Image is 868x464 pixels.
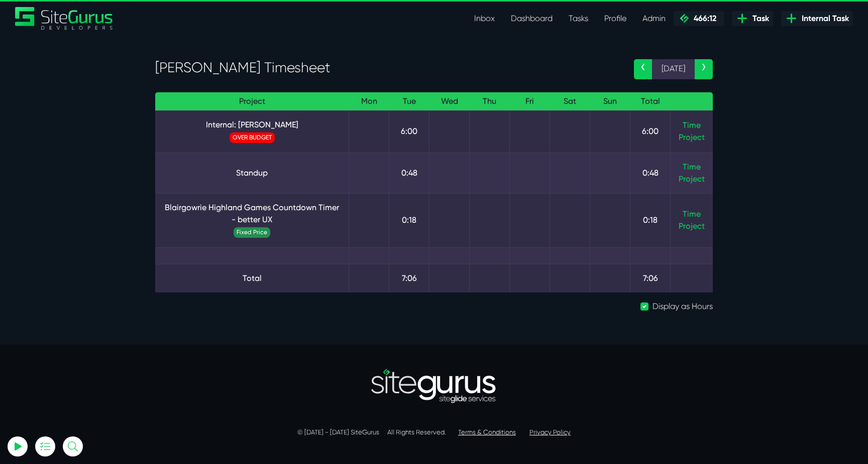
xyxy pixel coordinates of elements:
a: Blairgowrie Highland Games Countdown Timer - better UX [163,202,341,226]
td: 7:06 [630,264,671,292]
a: Terms & Conditions [458,428,516,436]
a: Project [679,220,705,232]
a: Standup [163,167,341,179]
th: Sun [590,92,630,111]
td: 0:18 [630,193,671,247]
td: 6:00 [389,110,429,152]
span: OVER BUDGET [230,132,275,143]
td: Total [155,264,349,292]
span: Internal Task [798,13,849,25]
th: Sat [550,92,590,111]
span: [DATE] [652,59,695,79]
a: Project [679,131,705,143]
a: Time [683,209,701,219]
a: Time [683,120,701,130]
a: Internal Task [781,11,853,26]
th: Total [630,92,671,111]
p: © [DATE] - [DATE] SiteGurus All Rights Reserved. [155,427,713,437]
a: Project [679,173,705,185]
span: Fixed Price [234,227,270,238]
a: SiteGurus [15,7,114,30]
a: Task [732,11,773,26]
td: 0:18 [389,193,429,247]
th: Thu [470,92,510,111]
th: Tue [389,92,429,111]
a: › [695,59,713,79]
img: Sitegurus Logo [15,7,114,30]
a: Internal: [PERSON_NAME] [163,119,341,131]
td: 7:06 [389,264,429,292]
th: Mon [349,92,389,111]
a: Time [683,162,701,172]
h3: [PERSON_NAME] Timesheet [155,59,619,76]
a: Profile [596,9,634,29]
th: Fri [510,92,550,111]
a: Admin [634,9,674,29]
label: Display as Hours [653,300,713,313]
a: Inbox [466,9,503,29]
td: 0:48 [630,152,671,193]
span: 466:12 [690,14,716,23]
a: 466:12 [674,11,724,26]
td: 0:48 [389,152,429,193]
td: 6:00 [630,110,671,152]
a: Privacy Policy [529,428,571,436]
a: Tasks [561,9,596,29]
th: Project [155,92,349,111]
span: Task [748,13,769,25]
a: Dashboard [503,9,561,29]
th: Wed [429,92,470,111]
a: ‹ [634,59,652,79]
